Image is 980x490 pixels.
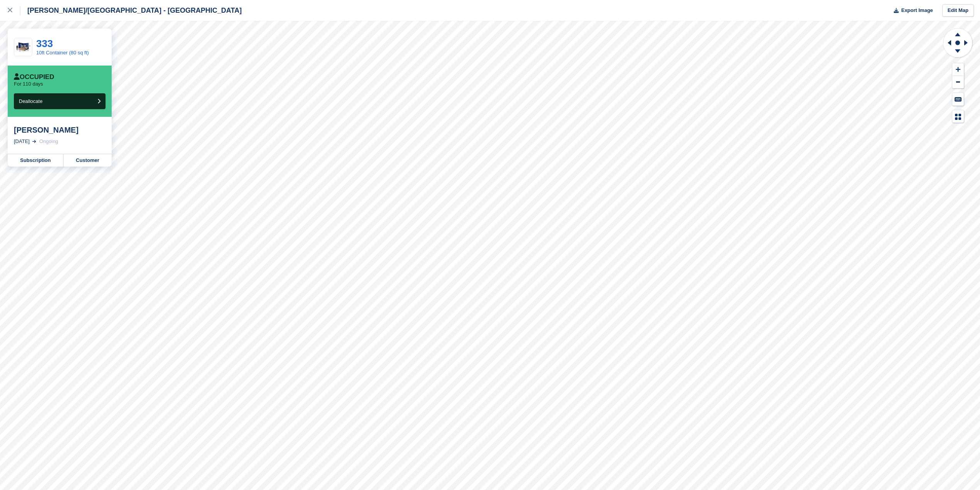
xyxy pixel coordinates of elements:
[14,40,32,54] img: 10-ft-container%20(5).jpg
[14,125,106,135] div: [PERSON_NAME]
[19,98,42,104] span: Deallocate
[8,154,64,167] a: Subscription
[14,81,43,87] p: For 110 days
[952,63,964,76] button: Zoom In
[20,6,242,15] div: [PERSON_NAME]/[GEOGRAPHIC_DATA] - [GEOGRAPHIC_DATA]
[39,138,58,145] div: Ongoing
[36,38,53,49] a: 333
[952,110,964,123] button: Map Legend
[942,4,974,17] a: Edit Map
[64,154,112,167] a: Customer
[14,73,54,81] div: Occupied
[952,76,964,89] button: Zoom Out
[952,93,964,106] button: Keyboard Shortcuts
[901,7,933,14] span: Export Image
[14,138,30,145] div: [DATE]
[32,140,36,143] img: arrow-right-light-icn-cde0832a797a2874e46488d9cf13f60e5c3a73dbe684e267c42b8395dfbc2abf.svg
[36,50,89,56] a: 10ft Container (80 sq ft)
[889,4,933,17] button: Export Image
[14,93,106,109] button: Deallocate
